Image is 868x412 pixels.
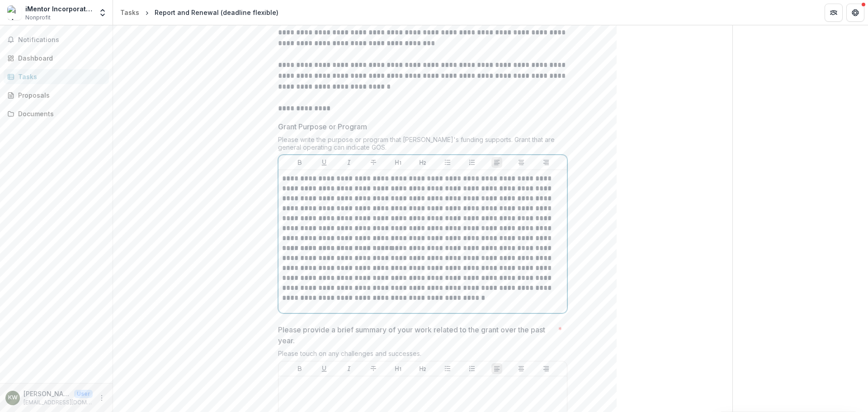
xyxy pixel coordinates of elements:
[294,157,305,168] button: Bold
[278,121,367,132] p: Grant Purpose or Program
[491,157,502,168] button: Align Left
[344,157,354,168] button: Italicize
[368,157,379,168] button: Strike
[516,157,527,168] button: Align Center
[541,157,552,168] button: Align Right
[24,389,71,398] p: [PERSON_NAME]
[442,363,453,374] button: Bullet List
[4,88,109,103] a: Proposals
[155,8,278,17] div: Report and Renewal (deadline flexible)
[18,72,102,81] div: Tasks
[467,157,477,168] button: Ordered List
[393,363,404,374] button: Heading 1
[120,8,139,17] div: Tasks
[516,363,527,374] button: Align Center
[18,109,102,118] div: Documents
[278,136,567,155] div: Please write the purpose or program that [PERSON_NAME]'s funding supports. Grant that are general...
[294,363,305,374] button: Bold
[74,390,93,398] p: User
[8,395,18,401] div: Kathleen Wasserman
[278,350,567,361] div: Please touch on any challenges and successes.
[25,14,51,22] span: Nonprofit
[117,6,143,19] a: Tasks
[24,398,93,407] p: [EMAIL_ADDRESS][DOMAIN_NAME]
[344,363,354,374] button: Italicize
[278,324,554,346] p: Please provide a brief summary of your work related to the grant over the past year.
[7,5,22,20] img: iMentor Incorporated
[319,157,330,168] button: Underline
[18,53,102,63] div: Dashboard
[846,4,864,22] button: Get Help
[825,4,843,22] button: Partners
[25,4,93,14] div: iMentor Incorporated
[4,69,109,84] a: Tasks
[96,4,109,22] button: Open entity switcher
[393,157,404,168] button: Heading 1
[442,157,453,168] button: Bullet List
[4,106,109,121] a: Documents
[96,393,107,403] button: More
[368,363,379,374] button: Strike
[117,6,282,19] nav: breadcrumb
[467,363,477,374] button: Ordered List
[4,33,109,47] button: Notifications
[18,36,105,44] span: Notifications
[541,363,552,374] button: Align Right
[417,157,428,168] button: Heading 2
[4,51,109,66] a: Dashboard
[18,90,102,100] div: Proposals
[417,363,428,374] button: Heading 2
[491,363,502,374] button: Align Left
[319,363,330,374] button: Underline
